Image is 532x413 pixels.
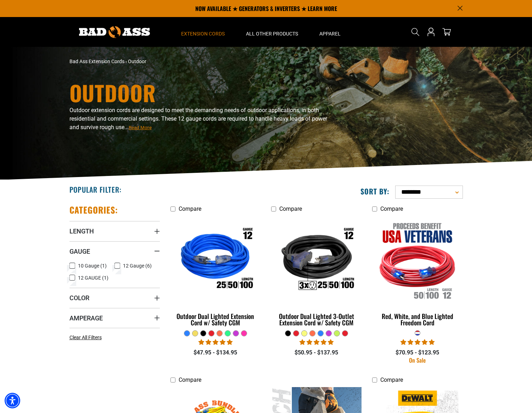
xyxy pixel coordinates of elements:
[271,313,362,326] div: Outdoor Dual Lighted 3-Outlet Extension Cord w/ Safety CGM
[246,31,298,37] span: All Other Products
[380,205,403,212] span: Compare
[319,31,341,37] span: Apparel
[401,339,435,346] span: 5.00 stars
[271,216,362,330] a: Outdoor Dual Lighted 3-Outlet Extension Cord w/ Safety CGM Outdoor Dual Lighted 3-Outlet Extensio...
[69,308,160,328] summary: Amperage
[170,216,261,330] a: Outdoor Dual Lighted Extension Cord w/ Safety CGM Outdoor Dual Lighted Extension Cord w/ Safety CGM
[128,59,146,64] span: Outdoor
[79,26,150,38] img: Bad Ass Extension Cords
[69,204,118,215] h2: Categories:
[170,348,261,357] div: $47.95 - $134.95
[69,185,122,194] h2: Popular Filter:
[441,28,452,36] a: cart
[179,376,201,383] span: Compare
[372,313,463,326] div: Red, White, and Blue Lighted Freedom Cord
[309,17,351,47] summary: Apparel
[179,205,201,212] span: Compare
[170,313,261,326] div: Outdoor Dual Lighted Extension Cord w/ Safety CGM
[78,263,107,268] span: 10 Gauge (1)
[380,376,403,383] span: Compare
[69,288,160,308] summary: Color
[272,219,361,301] img: Outdoor Dual Lighted 3-Outlet Extension Cord w/ Safety CGM
[171,219,260,301] img: Outdoor Dual Lighted Extension Cord w/ Safety CGM
[373,219,462,301] img: Red, White, and Blue Lighted Freedom Cord
[360,187,390,196] label: Sort by:
[198,339,233,346] span: 4.81 stars
[181,31,225,37] span: Extension Cords
[129,125,152,130] span: Read More
[271,348,362,357] div: $50.95 - $137.95
[299,339,334,346] span: 4.80 stars
[279,205,302,212] span: Compare
[170,17,235,47] summary: Extension Cords
[69,58,328,65] nav: breadcrumbs
[123,263,152,268] span: 12 Gauge (6)
[69,82,328,103] h1: Outdoor
[69,314,103,322] span: Amperage
[69,247,90,255] span: Gauge
[69,227,94,235] span: Length
[69,334,105,341] a: Clear All Filters
[78,275,108,280] span: 12 GAUGE (1)
[372,216,463,330] a: Red, White, and Blue Lighted Freedom Cord Red, White, and Blue Lighted Freedom Cord
[372,348,463,357] div: $70.95 - $123.95
[69,107,327,131] span: Outdoor extension cords are designed to meet the demanding needs of outdoor applications, in both...
[235,17,309,47] summary: All Other Products
[425,17,437,47] a: Open this option
[69,335,102,340] span: Clear All Filters
[69,294,89,302] span: Color
[125,59,127,64] span: ›
[69,221,160,241] summary: Length
[5,393,20,408] div: Accessibility Menu
[69,59,124,64] a: Bad Ass Extension Cords
[410,26,421,38] summary: Search
[69,241,160,261] summary: Gauge
[372,357,463,363] div: On Sale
